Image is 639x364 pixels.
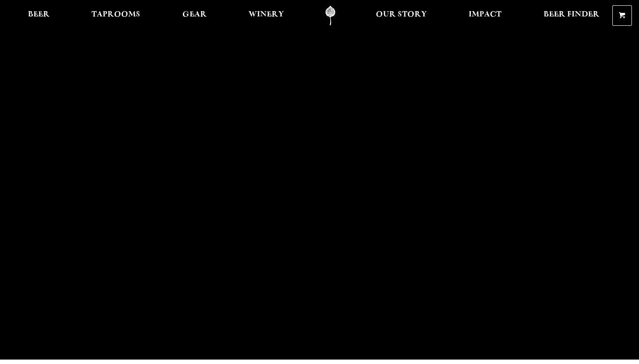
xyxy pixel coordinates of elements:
[376,11,427,18] span: Our Story
[370,6,433,26] a: Our Story
[86,6,146,26] a: Taprooms
[28,11,50,18] span: Beer
[538,6,605,26] a: Beer Finder
[22,6,55,26] a: Beer
[177,6,213,26] a: Gear
[544,11,600,18] span: Beer Finder
[91,11,140,18] span: Taprooms
[469,11,501,18] span: Impact
[243,6,290,26] a: Winery
[182,11,207,18] span: Gear
[248,11,284,18] span: Winery
[314,6,347,26] a: Odell Home
[463,6,507,26] a: Impact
